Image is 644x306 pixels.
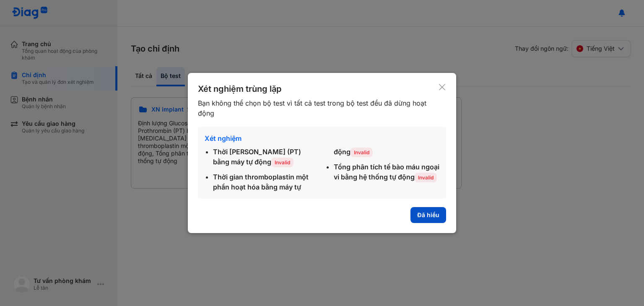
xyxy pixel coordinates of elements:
[410,207,446,223] button: Đã hiểu
[198,98,438,118] div: Bạn không thể chọn bộ test vì tất cả test trong bộ test đều đã dừng hoạt động
[271,158,293,167] span: Invalid
[415,173,437,182] span: Invalid
[334,162,439,182] div: Tổng phân tích tế bào máu ngoại vi bằng hệ thống tự động
[351,148,373,157] span: Invalid
[213,147,319,167] div: Thời [PERSON_NAME] (PT) bằng máy tự động
[205,133,439,143] div: Xét nghiệm
[198,83,438,95] div: Xét nghiệm trùng lặp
